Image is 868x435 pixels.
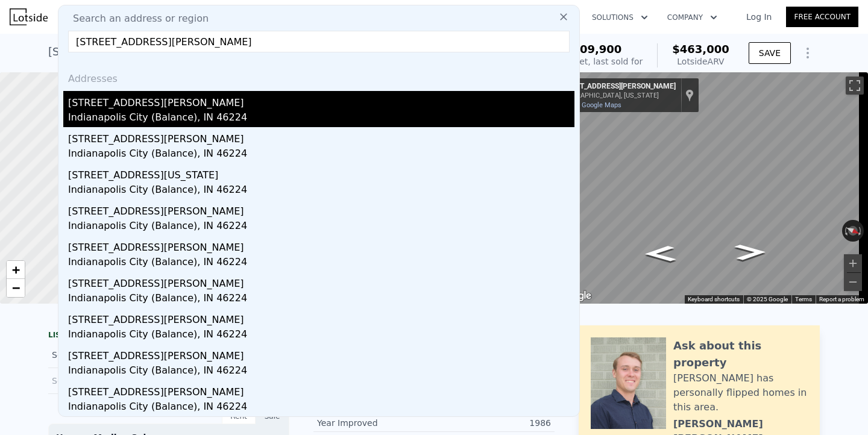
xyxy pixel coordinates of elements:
[841,222,865,240] button: Reset the view
[565,43,622,55] span: $109,900
[819,296,864,302] a: Report a problem
[63,11,209,26] span: Search an address or region
[317,417,434,429] div: Year Improved
[52,347,159,363] div: Sold
[844,273,862,291] button: Zoom out
[747,296,788,302] span: © 2025 Google
[858,220,864,242] button: Rotate clockwise
[434,417,551,429] div: 1986
[846,77,864,95] button: Toggle fullscreen view
[68,380,574,399] div: [STREET_ADDRESS][PERSON_NAME]
[12,262,20,277] span: +
[68,291,574,308] div: Indianapolis City (Balance), IN 46224
[552,72,868,304] div: Map
[749,42,791,64] button: SAVE
[68,219,574,236] div: Indianapolis City (Balance), IN 46224
[68,183,574,199] div: Indianapolis City (Balance), IN 46224
[732,11,786,23] a: Log In
[68,308,574,327] div: [STREET_ADDRESS][PERSON_NAME]
[68,146,574,163] div: Indianapolis City (Balance), IN 46224
[68,399,574,416] div: Indianapolis City (Balance), IN 46224
[673,371,808,415] div: [PERSON_NAME] has personally flipped homes in this area.
[68,272,574,291] div: [STREET_ADDRESS][PERSON_NAME]
[786,7,858,27] a: Free Account
[722,240,779,264] path: Go Northwest, S Lindsey St
[844,254,862,272] button: Zoom in
[68,363,574,380] div: Indianapolis City (Balance), IN 46224
[658,7,727,28] button: Company
[842,220,849,242] button: Rotate counterclockwise
[12,280,20,295] span: −
[68,327,574,344] div: Indianapolis City (Balance), IN 46224
[631,242,689,266] path: Go Southeast, S Lindsey St
[68,91,574,110] div: [STREET_ADDRESS][PERSON_NAME]
[672,43,729,55] span: $463,000
[556,82,676,92] div: [STREET_ADDRESS][PERSON_NAME]
[544,55,643,67] div: Off Market, last sold for
[68,127,574,146] div: [STREET_ADDRESS][PERSON_NAME]
[10,8,48,25] img: Lotside
[795,296,812,302] a: Terms (opens in new tab)
[63,62,574,91] div: Addresses
[68,236,574,255] div: [STREET_ADDRESS][PERSON_NAME]
[68,255,574,272] div: Indianapolis City (Balance), IN 46224
[48,330,289,342] div: LISTING & SALE HISTORY
[68,344,574,363] div: [STREET_ADDRESS][PERSON_NAME]
[556,101,621,109] a: View on Google Maps
[685,89,694,102] a: Show location on map
[7,261,25,279] a: Zoom in
[556,92,676,99] div: [GEOGRAPHIC_DATA], [US_STATE]
[68,110,574,127] div: Indianapolis City (Balance), IN 46224
[7,279,25,297] a: Zoom out
[68,31,570,52] input: Enter an address, city, region, neighborhood or zip code
[796,41,820,65] button: Show Options
[672,55,729,67] div: Lotside ARV
[673,337,808,371] div: Ask about this property
[68,199,574,219] div: [STREET_ADDRESS][PERSON_NAME]
[552,72,868,304] div: Street View
[688,295,740,304] button: Keyboard shortcuts
[582,7,658,28] button: Solutions
[52,373,159,389] div: Sold
[68,163,574,183] div: [STREET_ADDRESS][US_STATE]
[48,43,428,60] div: [STREET_ADDRESS][PERSON_NAME] , [GEOGRAPHIC_DATA] , CO 80104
